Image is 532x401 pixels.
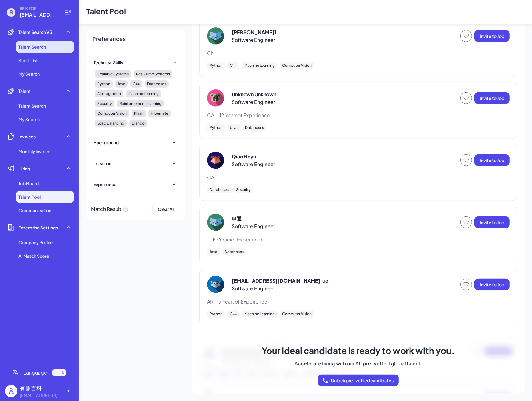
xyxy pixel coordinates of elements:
span: Enterprise Settings [18,224,58,231]
img: 罗鹏1 [207,27,224,45]
span: Monthly invoice [18,148,50,154]
div: Databases [145,80,169,88]
div: Scalable Systems [95,70,131,78]
span: Invite to Job [480,157,504,163]
span: Talent Search [18,44,46,50]
span: 9 Years of Experience [218,298,267,305]
span: CA [207,174,214,181]
span: AI Match Score [18,253,49,259]
div: Databases [222,248,246,256]
div: C++ [227,310,239,318]
div: youqu272@gmail.com [20,392,63,399]
span: My Search [18,71,40,77]
div: C++ [227,62,239,69]
p: Qiao Boyu [232,153,256,160]
span: Company Profile [18,239,53,245]
button: Invite to Job [474,30,510,42]
p: [PERSON_NAME]1 [232,29,276,36]
div: Machine Learning [242,62,277,69]
span: Unlock pre-vetted candidates [331,378,394,383]
img: Qiao Boyu [207,152,224,169]
div: Security [234,186,253,193]
button: Clear All [153,203,180,215]
div: Computer Vision [280,62,314,69]
div: Load Balancing [95,120,127,127]
div: Match Result [91,203,129,215]
span: Hiring [18,165,30,172]
div: Python [207,310,225,318]
span: BRIX FOR [20,6,57,11]
img: 申通 [207,214,224,231]
span: Talent Pool [18,194,41,200]
div: Django [129,120,147,127]
span: Language [23,369,47,376]
div: Real-Time Systems [134,70,172,78]
span: Short List [18,57,38,63]
span: Talent Search [18,103,46,109]
span: Invite to Job [480,220,504,225]
p: [EMAIL_ADDRESS][DOMAIN_NAME] luo [232,277,328,284]
button: Invite to Job [474,279,510,290]
p: Software Engineer [232,285,328,292]
div: Computer Vision [280,310,314,318]
span: 10 Years of Experience [212,236,264,243]
span: AR [207,298,213,305]
span: Your ideal candidate is ready to work with you. [262,345,455,356]
span: youqu272@gmail.com [20,11,57,18]
div: Java [115,80,128,88]
div: Location [94,160,111,166]
span: Accelerate hiring with our AI-pre-vetted global talent. [295,360,422,367]
button: Unlock pre-vetted candidates [318,375,399,386]
span: Talent Search V3 [18,29,52,35]
span: CN [207,50,215,57]
span: Job Board [18,180,39,186]
p: Software Engineer [232,161,275,168]
p: Software Engineer [232,36,276,44]
div: Reinforcement Learning [117,100,164,107]
div: Flask [132,110,146,117]
div: Security [95,100,114,107]
button: Invite to Job [474,92,510,104]
span: CA [207,112,214,119]
span: 12 Years of Experience [219,112,270,119]
span: Communication [18,207,51,213]
div: Hibernate [148,110,171,117]
p: Unknown Unknown [232,91,276,98]
div: Python [95,80,113,88]
div: Computer Vision [95,110,129,117]
span: Clear All [158,206,174,212]
button: Invite to Job [474,216,510,228]
span: Invite to Job [480,282,504,287]
img: talent-bg [192,338,525,394]
div: Databases [242,124,266,131]
p: Software Engineer [232,98,276,106]
div: Java [207,248,220,256]
div: Experience [94,181,117,187]
img: Unknown Unknown [207,89,224,107]
div: Python [207,124,225,131]
span: Invoices [18,133,36,140]
span: My Search [18,116,40,122]
div: Java [227,124,240,131]
div: Preferences [86,30,185,48]
span: Talent [18,88,31,94]
img: user_logo.png [5,385,17,397]
span: Invite to Job [480,33,504,39]
div: Machine Learning [242,310,277,318]
p: Software Engineer [232,223,275,230]
p: 申通 [232,215,242,222]
div: AI Integration [95,90,123,97]
div: Machine Learning [126,90,161,97]
div: Background [94,139,119,145]
button: Invite to Job [474,154,510,166]
div: C++ [130,80,142,88]
div: Python [207,62,225,69]
div: 有趣百科 [20,384,63,392]
img: zwtest124@163.com luo [207,276,224,293]
div: Technical Skills [94,59,123,66]
span: Invite to Job [480,95,504,101]
div: Databases [207,186,231,193]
